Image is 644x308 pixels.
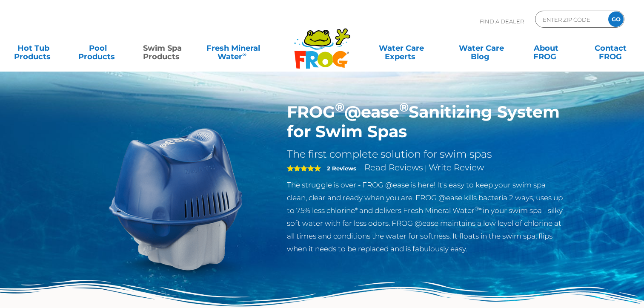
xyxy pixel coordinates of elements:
h2: The first complete solution for swim spas [287,148,565,161]
a: Water CareBlog [456,40,507,57]
sup: ∞ [242,51,246,58]
a: AboutFROG [521,40,571,57]
h1: FROG @ease Sanitizing System for Swim Spas [287,102,565,141]
sup: ® [335,100,344,115]
span: | [425,164,427,172]
a: Write Review [429,162,484,173]
a: Hot TubProducts [9,40,59,57]
strong: 2 Reviews [327,165,356,172]
a: Fresh MineralWater∞ [202,40,265,57]
img: Frog Products Logo [289,17,355,69]
p: The struggle is over - FROG @ease is here! It's easy to keep your swim spa clean, clear and ready... [287,178,565,255]
a: Swim SpaProducts [137,40,188,57]
img: ss-@ease-hero.png [80,102,275,297]
span: 5 [287,165,321,172]
sup: ® [399,100,409,115]
a: PoolProducts [73,40,123,57]
a: ContactFROG [585,40,635,57]
sup: ®∞ [475,205,483,212]
p: Find A Dealer [480,11,524,32]
a: Water CareExperts [361,40,442,57]
a: Read Reviews [364,162,423,173]
input: GO [608,12,624,27]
